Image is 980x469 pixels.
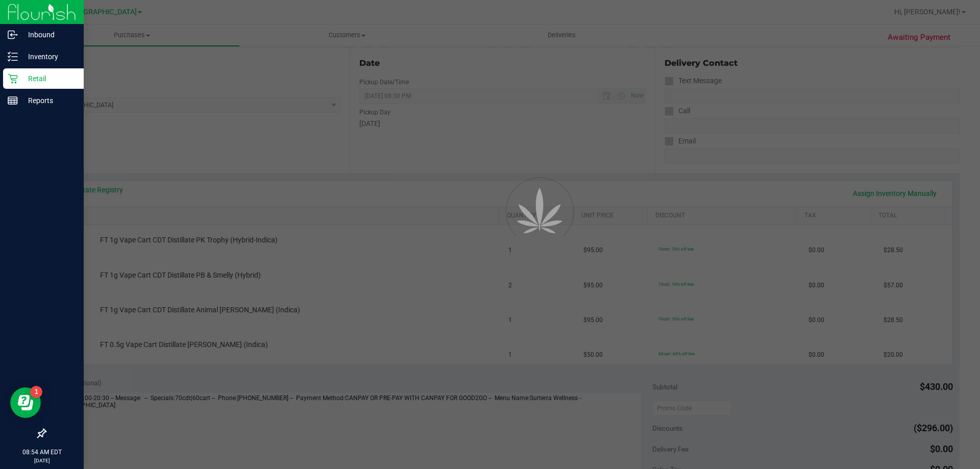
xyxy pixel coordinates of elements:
[5,448,79,457] p: 08:54 AM EDT
[18,72,79,85] p: Retail
[8,52,18,62] inline-svg: Inventory
[8,30,18,40] inline-svg: Inbound
[10,387,41,418] iframe: Resource center
[5,457,79,464] p: [DATE]
[30,386,42,398] iframe: Resource center unread badge
[18,94,79,107] p: Reports
[18,29,79,41] p: Inbound
[18,51,79,63] p: Inventory
[8,73,18,84] inline-svg: Retail
[8,95,18,106] inline-svg: Reports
